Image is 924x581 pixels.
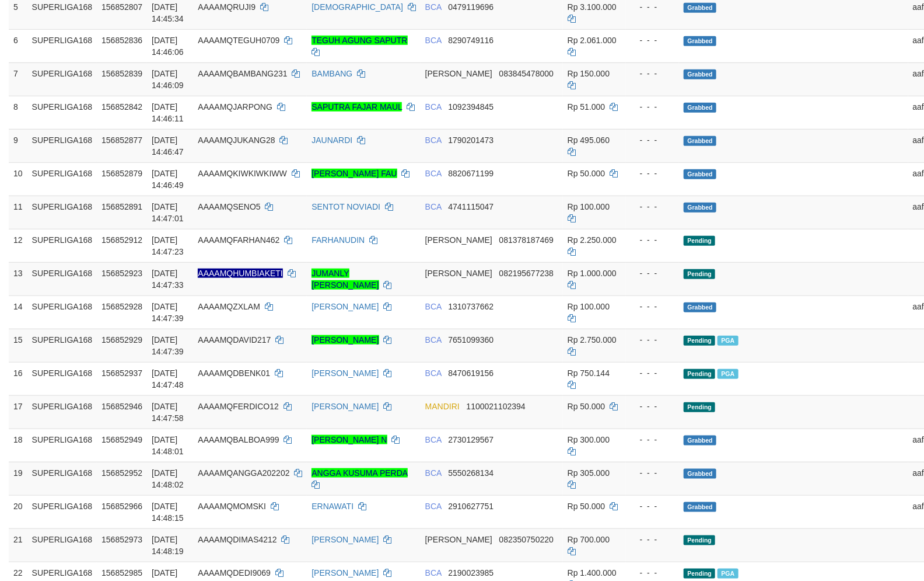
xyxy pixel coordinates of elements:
a: JUMANLY [PERSON_NAME] [311,269,379,290]
td: 16 [9,362,27,395]
span: [PERSON_NAME] [425,535,492,544]
span: BCA [425,368,442,378]
span: [DATE] 14:46:06 [152,36,184,57]
span: [DATE] 14:48:02 [152,468,184,489]
td: 19 [9,462,27,495]
td: SUPERLIGA168 [27,162,97,196]
span: Rp 51.000 [568,102,605,112]
span: Copy 8470619156 to clipboard [448,368,494,378]
td: 10 [9,162,27,196]
span: 156852949 [101,435,142,444]
td: SUPERLIGA168 [27,495,97,528]
a: ERNAWATI [311,502,353,511]
span: BCA [425,435,442,444]
span: [DATE] 14:48:15 [152,502,184,523]
span: AAAAMQMOMSKI [198,502,266,511]
span: [PERSON_NAME] [425,269,492,278]
span: Copy 4741115047 to clipboard [448,202,494,211]
span: Rp 495.060 [568,135,610,145]
span: Nama rekening ada tanda titik/strip, harap diedit [198,269,282,278]
a: [PERSON_NAME] FAU [311,169,397,178]
span: MANDIRI [425,402,460,411]
span: BCA [425,202,442,211]
span: AAAAMQFERDICO12 [198,402,278,411]
a: [PERSON_NAME] [311,568,379,577]
span: Rp 2.750.000 [568,335,617,345]
td: 15 [9,329,27,362]
span: Rp 1.000.000 [568,269,617,278]
span: 156852973 [101,535,142,544]
span: AAAAMQSENO5 [198,202,260,211]
span: BCA [425,36,442,45]
span: Copy 082350750220 to clipboard [499,535,554,544]
span: BCA [425,502,442,511]
span: Pending [684,402,715,412]
span: Copy 2730129567 to clipboard [448,435,494,444]
span: Copy 1100021102394 to clipboard [467,402,526,411]
span: Copy 1310737662 to clipboard [448,302,494,311]
td: 13 [9,262,27,295]
span: BCA [425,302,442,311]
td: SUPERLIGA168 [27,528,97,562]
td: SUPERLIGA168 [27,395,97,429]
div: - - - [631,1,675,13]
span: Copy 081378187469 to clipboard [499,235,554,245]
span: Copy 082195677238 to clipboard [499,269,554,278]
span: [PERSON_NAME] [425,69,492,78]
span: [DATE] 14:48:01 [152,435,184,456]
div: - - - [631,500,675,512]
div: - - - [631,467,675,479]
span: Pending [684,269,715,279]
td: 7 [9,62,27,96]
span: BCA [425,335,442,345]
a: [PERSON_NAME] [311,368,379,378]
span: [DATE] 14:47:39 [152,335,184,356]
span: [DATE] 14:47:23 [152,235,184,256]
div: - - - [631,301,675,312]
span: 156852807 [101,2,142,12]
span: Grabbed [684,136,716,146]
span: [DATE] 14:45:34 [152,2,184,23]
td: SUPERLIGA168 [27,429,97,462]
span: Pending [684,236,715,246]
span: [DATE] 14:47:39 [152,302,184,323]
a: SENTOT NOVIADI [311,202,380,211]
div: - - - [631,234,675,246]
span: Grabbed [684,302,716,312]
span: AAAAMQTEGUH0709 [198,36,279,45]
span: BCA [425,468,442,478]
span: Grabbed [684,69,716,79]
td: 9 [9,129,27,162]
span: 156852912 [101,235,142,245]
span: [DATE] 14:47:58 [152,402,184,423]
div: - - - [631,101,675,113]
div: - - - [631,134,675,146]
span: Grabbed [684,502,716,512]
span: Grabbed [684,169,716,179]
span: Rp 700.000 [568,535,610,544]
div: - - - [631,34,675,46]
td: 17 [9,395,27,429]
td: SUPERLIGA168 [27,329,97,362]
span: Pending [684,569,715,579]
div: - - - [631,334,675,346]
span: Grabbed [684,36,716,46]
span: 156852836 [101,36,142,45]
a: [PERSON_NAME] [311,302,379,311]
td: 21 [9,528,27,562]
span: AAAAMQRUJI9 [198,2,256,12]
span: AAAAMQJUKANG28 [198,135,275,145]
a: [PERSON_NAME] [311,402,379,411]
span: [DATE] 14:46:11 [152,102,184,123]
a: JAUNARDI [311,135,352,145]
span: Grabbed [684,436,716,446]
span: Rp 150.000 [568,69,610,78]
span: 156852928 [101,302,142,311]
span: BCA [425,2,442,12]
div: - - - [631,401,675,412]
span: Grabbed [684,103,716,113]
td: SUPERLIGA168 [27,129,97,162]
span: 156852946 [101,402,142,411]
td: SUPERLIGA168 [27,362,97,395]
td: 11 [9,196,27,229]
